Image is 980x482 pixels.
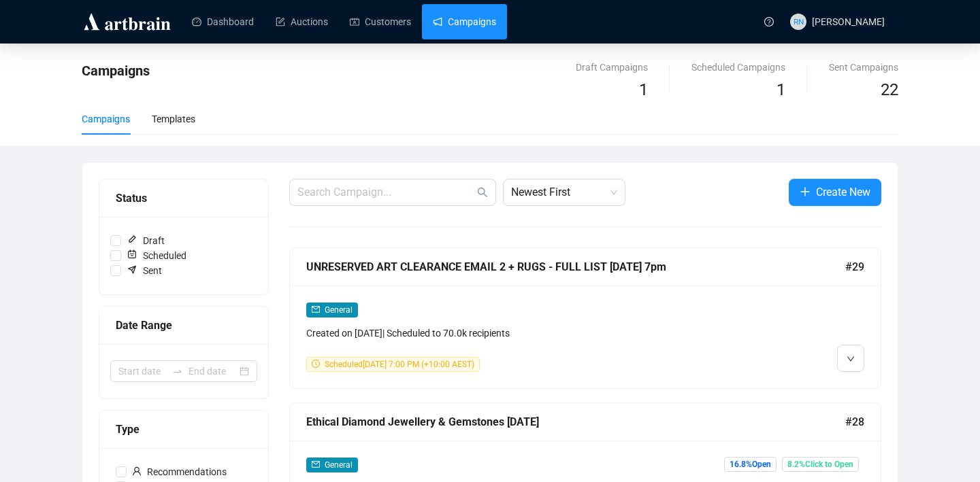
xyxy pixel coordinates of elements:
[325,360,474,369] span: Scheduled [DATE] 7:00 PM (+10:00 AEST)
[121,248,192,263] span: Scheduled
[121,233,170,248] span: Draft
[192,4,254,39] a: Dashboard
[639,80,648,99] span: 1
[132,466,142,476] span: user
[350,4,411,39] a: Customers
[325,305,353,315] span: General
[576,60,648,75] div: Draft Campaigns
[812,16,885,27] span: [PERSON_NAME]
[289,247,881,389] a: UNRESERVED ART CLEARANCE EMAIL 2 + RUGS - FULL LIST [DATE] 7pm#29mailGeneralCreated on [DATE]| Sc...
[829,60,898,75] div: Sent Campaigns
[764,17,774,27] span: question-circle
[691,60,785,75] div: Scheduled Campaigns
[82,111,130,126] div: Campaigns
[881,80,898,99] span: 22
[789,179,881,206] button: Create New
[782,457,859,472] span: 8.2% Click to Open
[172,366,183,377] span: to
[777,80,785,99] span: 1
[847,355,855,363] span: down
[312,360,320,368] span: clock-circle
[306,413,845,430] div: Ethical Diamond Jewellery & Gemstones [DATE]
[82,11,173,33] img: logo
[189,364,237,379] input: End date
[845,413,864,430] span: #28
[312,460,320,468] span: mail
[172,366,183,377] span: swap-right
[121,263,167,278] span: Sent
[276,4,328,39] a: Auctions
[152,111,195,126] div: Templates
[845,258,864,275] span: #29
[312,305,320,313] span: mail
[306,326,723,341] div: Created on [DATE] | Scheduled to 70.0k recipients
[82,63,150,79] span: Campaigns
[116,317,252,334] div: Date Range
[116,190,252,207] div: Status
[297,184,474,201] input: Search Campaign...
[477,187,488,198] span: search
[116,421,252,438] div: Type
[325,460,353,470] span: General
[118,364,167,379] input: Start date
[127,464,232,479] span: Recommendations
[511,179,617,205] span: Newest First
[800,186,811,197] span: plus
[724,457,777,472] span: 16.8% Open
[433,4,496,39] a: Campaigns
[816,184,870,201] span: Create New
[793,15,804,28] span: RN
[306,258,845,275] div: UNRESERVED ART CLEARANCE EMAIL 2 + RUGS - FULL LIST [DATE] 7pm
